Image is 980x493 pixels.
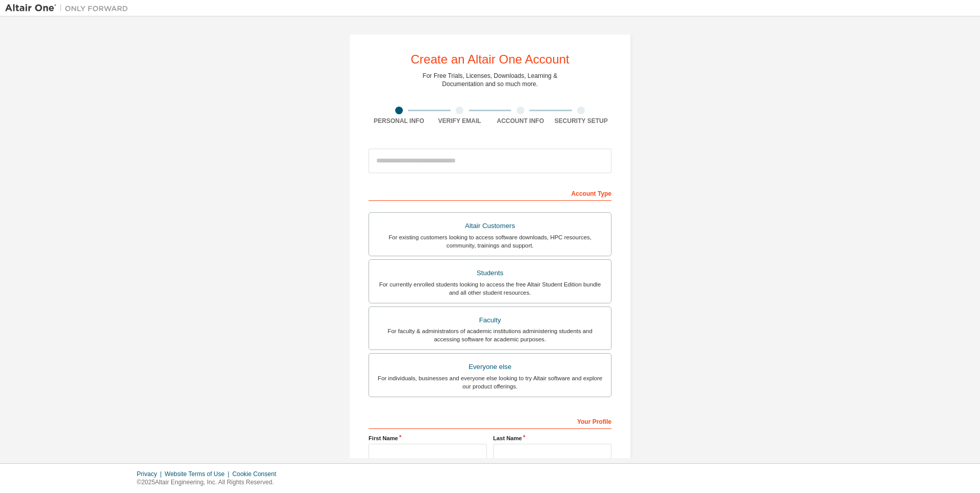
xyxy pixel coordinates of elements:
[375,313,605,327] div: Faculty
[5,3,133,13] img: Altair One
[375,360,605,374] div: Everyone else
[375,327,605,343] div: For faculty & administrators of academic institutions administering students and accessing softwa...
[423,72,558,88] div: For Free Trials, Licenses, Downloads, Learning & Documentation and so much more.
[493,434,611,442] label: Last Name
[137,478,282,487] p: © 2025 Altair Engineering, Inc. All Rights Reserved.
[551,117,612,125] div: Security Setup
[375,219,605,233] div: Altair Customers
[369,434,487,442] label: First Name
[375,280,605,297] div: For currently enrolled students looking to access the free Altair Student Edition bundle and all ...
[369,184,611,201] div: Account Type
[490,117,551,125] div: Account Info
[411,53,569,66] div: Create an Altair One Account
[137,470,165,478] div: Privacy
[369,117,430,125] div: Personal Info
[375,374,605,391] div: For individuals, businesses and everyone else looking to try Altair software and explore our prod...
[430,117,491,125] div: Verify Email
[375,233,605,250] div: For existing customers looking to access software downloads, HPC resources, community, trainings ...
[232,470,282,478] div: Cookie Consent
[375,266,605,280] div: Students
[165,470,232,478] div: Website Terms of Use
[369,413,611,429] div: Your Profile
